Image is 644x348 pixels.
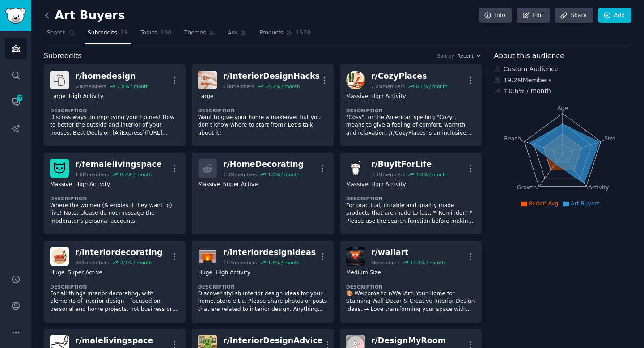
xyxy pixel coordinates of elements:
img: GummySearch logo [5,8,26,24]
div: Massive [50,181,72,189]
a: Subreddits19 [85,26,131,44]
span: Products [259,29,283,37]
div: 1.0 % / month [268,171,300,178]
span: 1570 [296,29,311,37]
img: CozyPlaces [346,71,365,89]
div: Large [198,93,213,101]
a: Topics200 [137,26,175,44]
div: 1.0M members [75,171,109,178]
dt: Description [198,284,327,290]
div: r/ InteriorDesignHacks [223,71,320,82]
div: 0.7 % / month [120,171,152,178]
div: r/ HomeDecorating [223,159,304,170]
a: interiordesignideasr/interiordesignideas112kmembers1.6% / monthHugeHigh ActivityDescriptionDiscov... [192,241,334,323]
a: femalelivingspacer/femalelivingspace1.0Mmembers0.7% / monthMassiveHigh ActivityDescriptionWhere t... [44,153,186,234]
div: High Activity [216,269,250,277]
img: InteriorDesignHacks [198,71,217,89]
div: r/ femalelivingspace [75,159,162,170]
p: Discover stylish interior design ideas for your home, store e.t.c. Please share photos or posts t... [198,290,327,314]
div: Massive [198,181,220,189]
div: r/ DesignMyRoom [371,335,448,346]
div: Custom Audience [494,64,632,74]
a: InteriorDesignHacksr/InteriorDesignHacks21kmembers24.2% / monthLargeDescriptionWant to give your ... [192,64,334,146]
div: 2.1 % / month [120,259,152,266]
span: Subreddits [44,51,82,62]
a: Ask [225,26,250,44]
tspan: Growth [517,184,537,191]
div: 24.2 % / month [265,83,300,89]
div: Massive [346,93,368,101]
div: 1.6 % / month [268,259,300,266]
div: Huge [198,269,212,277]
div: 1.3M members [223,171,257,178]
div: r/ BuyItForLife [371,159,448,170]
div: 21k members [223,83,254,89]
div: 863k members [75,259,109,266]
span: Art Buyers [571,200,600,207]
a: homedesignr/homedesign63kmembers7.0% / monthLargeHigh ActivityDescriptionDiscuss ways on improvin... [44,64,186,146]
a: r/HomeDecorating1.3Mmembers1.0% / monthMassiveSuper Active [192,153,334,234]
p: Want to give your home a makeover but you don’t know where to start from? Let’s talk about it! [198,114,327,137]
div: Super Active [68,269,102,277]
p: Where the women (& enbies if they want to) live! Note: please do not message the moderator's pers... [50,202,179,225]
div: High Activity [68,93,103,101]
img: femalelivingspace [50,159,69,178]
span: Reddit Avg [529,200,558,207]
p: For all things interior decorating, with elements of interior design – focused on personal and ho... [50,290,179,314]
div: 13.4 % / month [410,259,445,266]
span: 200 [160,29,172,37]
div: 3k members [371,259,399,266]
dt: Description [346,284,475,290]
div: ↑ 0.6 % / month [504,86,551,96]
div: 0.1 % / month [416,83,448,89]
a: Info [479,8,512,23]
a: wallartr/wallart3kmembers13.4% / monthMedium SizeDescription🎨 Welcome to r/WallArt: Your Home for... [340,241,482,323]
div: r/ malelivingspace [75,335,153,346]
span: Themes [184,29,206,37]
dt: Description [198,107,327,114]
img: homedesign [50,71,69,89]
a: CozyPlacesr/CozyPlaces7.2Mmembers0.1% / monthMassiveHigh ActivityDescription"Cosy", or the Americ... [340,64,482,146]
a: interiordecoratingr/interiordecorating863kmembers2.1% / monthHugeSuper ActiveDescriptionFor all t... [44,241,186,323]
div: r/ homedesign [75,71,149,82]
div: 63k members [75,83,106,89]
div: r/ InteriorDesignAdvice [223,335,323,346]
div: Large [50,93,65,101]
tspan: Age [557,105,568,111]
div: 19.2M Members [494,76,632,85]
div: Medium Size [346,269,381,277]
div: Sort by [437,53,454,59]
div: High Activity [75,181,110,189]
span: Search [47,29,66,37]
div: r/ CozyPlaces [371,71,448,82]
p: "Cosy", or the American spelling "Cozy", means to give a feeling of comfort, warmth, and relaxati... [346,114,475,137]
p: For practical, durable and quality made products that are made to last. **Reminder:** Please use ... [346,202,475,225]
button: Recent [458,53,482,59]
div: r/ wallart [371,247,445,258]
img: interiordecorating [50,247,69,266]
tspan: Size [604,135,615,141]
img: interiordesignideas [198,247,217,266]
div: Super Active [223,181,258,189]
span: Recent [458,53,474,59]
div: 7.0 % / month [117,83,149,89]
dt: Description [346,107,475,114]
div: 3.3M members [371,171,405,178]
span: Subreddits [88,29,117,37]
a: Search [44,26,78,44]
a: Products1570 [256,26,314,44]
div: High Activity [371,93,406,101]
div: Massive [346,181,368,189]
span: About this audience [494,51,564,62]
div: Huge [50,269,64,277]
a: BuyItForLifer/BuyItForLife3.3Mmembers1.0% / monthMassiveHigh ActivityDescriptionFor practical, du... [340,153,482,234]
span: Topics [140,29,157,37]
img: wallart [346,247,365,266]
div: r/ interiordecorating [75,247,163,258]
p: Discuss ways on improving your homes! How to better the outside and interior of your houses. Best... [50,114,179,137]
h2: Art Buyers [44,8,125,23]
dt: Description [50,107,179,114]
a: Themes [181,26,219,44]
dt: Description [50,284,179,290]
a: Edit [517,8,550,23]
